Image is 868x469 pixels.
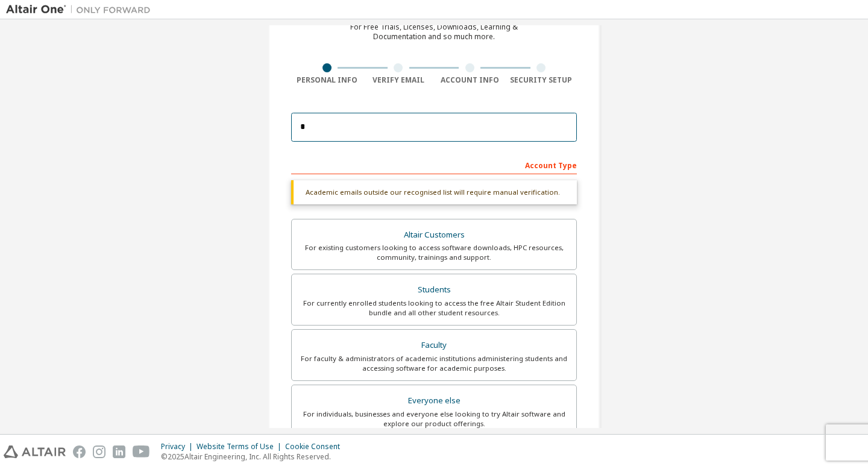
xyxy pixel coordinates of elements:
[93,445,105,458] img: instagram.svg
[291,180,577,204] div: Academic emails outside our recognised list will require manual verification.
[285,442,347,452] div: Cookie Consent
[161,442,197,452] div: Privacy
[299,409,569,429] div: For individuals, businesses and everyone else looking to try Altair software and explore our prod...
[299,243,569,262] div: For existing customers looking to access software downloads, HPC resources, community, trainings ...
[299,298,569,318] div: For currently enrolled students looking to access the free Altair Student Edition bundle and all ...
[6,4,157,16] img: Altair One
[4,445,66,458] img: altair_logo.svg
[291,155,577,174] div: Account Type
[363,75,435,85] div: Verify Email
[197,442,285,452] div: Website Terms of Use
[113,445,125,458] img: linkedin.svg
[133,445,150,458] img: youtube.svg
[299,354,569,373] div: For faculty & administrators of academic institutions administering students and accessing softwa...
[299,392,569,409] div: Everyone else
[299,282,569,298] div: Students
[161,452,347,462] p: © 2025 Altair Engineering, Inc. All Rights Reserved.
[434,75,506,85] div: Account Info
[73,445,86,458] img: facebook.svg
[291,75,363,85] div: Personal Info
[299,337,569,354] div: Faculty
[350,22,518,42] div: For Free Trials, Licenses, Downloads, Learning & Documentation and so much more.
[506,75,577,85] div: Security Setup
[299,227,569,244] div: Altair Customers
